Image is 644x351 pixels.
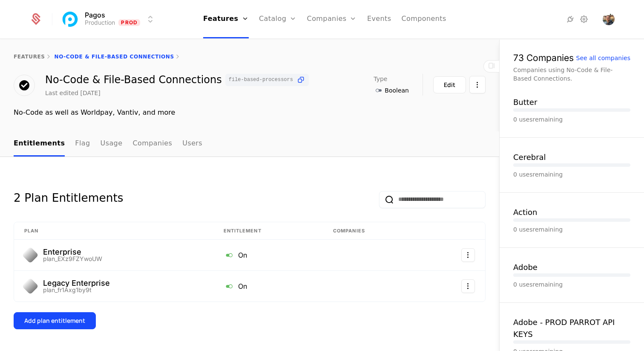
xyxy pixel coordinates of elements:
[513,316,630,340] button: Adobe - PROD PARROT API KEYS
[469,76,486,93] button: Select action
[43,287,110,293] div: plan_fr1Axg1by9t
[45,74,309,86] div: No-Code & File-Based Connections
[85,12,105,18] span: Pagos
[444,81,455,89] div: Edit
[224,281,313,292] div: On
[14,131,486,157] nav: Main
[14,131,202,157] ul: Choose Sub Page
[75,131,90,157] a: Flag
[513,96,537,108] button: Butter
[45,89,101,97] div: Last edited [DATE]
[385,86,409,95] span: Boolean
[14,107,486,118] div: No-Code as well as Worldpay, Vantiv, and more
[43,248,102,256] div: Enterprise
[14,222,213,240] th: Plan
[43,279,110,287] div: Legacy Enterprise
[63,10,155,29] button: Select environment
[513,280,630,289] div: 0 uses remaining
[603,13,615,25] button: Open user button
[603,13,615,25] img: Dmitry Yarashevich
[374,76,387,82] span: Type
[229,77,293,82] span: file-based-processors
[433,76,466,93] button: Edit
[513,53,574,62] div: 73 Companies
[14,312,96,329] button: Add plan entitlement
[513,225,630,234] div: 0 uses remaining
[213,222,323,240] th: Entitlement
[579,14,589,24] a: Settings
[118,19,140,26] span: Prod
[14,131,65,157] a: Entitlements
[513,66,630,83] div: Companies using No-Code & File-Based Connections.
[14,54,45,60] a: features
[513,115,630,124] div: 0 uses remaining
[14,191,123,208] div: 2 Plan Entitlements
[513,151,546,163] button: Cerebral
[101,131,123,157] a: Usage
[43,256,102,262] div: plan_EXz9FZYwoUW
[85,18,115,27] div: Production
[565,14,575,24] a: Integrations
[513,261,538,273] button: Adobe
[24,316,85,325] div: Add plan entitlement
[576,55,630,61] div: See all companies
[132,131,172,157] a: Companies
[461,248,475,262] button: Select action
[182,131,202,157] a: Users
[224,249,313,261] div: On
[513,170,630,179] div: 0 uses remaining
[323,222,421,240] th: Companies
[513,206,537,218] button: Action
[461,279,475,293] button: Select action
[60,9,80,29] img: Pagos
